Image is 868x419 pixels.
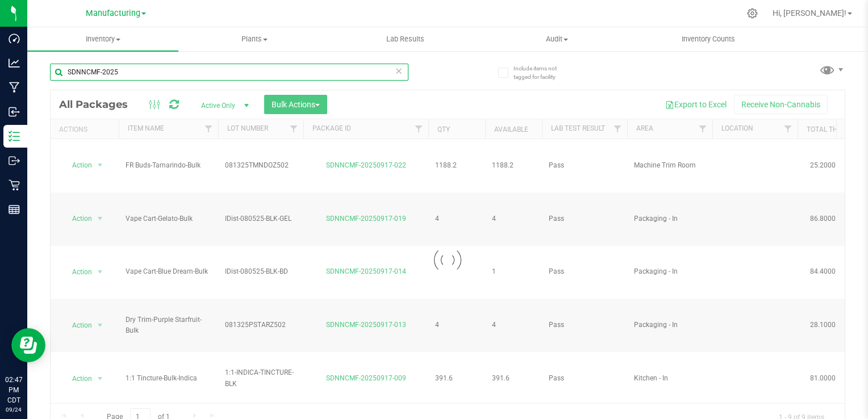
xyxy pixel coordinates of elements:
[9,33,20,44] inline-svg: Dashboard
[9,57,20,69] inline-svg: Analytics
[11,328,45,362] iframe: Resource center
[9,106,20,118] inline-svg: Inbound
[178,27,329,51] a: Plants
[371,34,440,44] span: Lab Results
[633,27,784,51] a: Inventory Counts
[5,405,22,414] p: 09/24
[482,34,632,44] span: Audit
[666,34,750,44] span: Inventory Counts
[9,155,20,166] inline-svg: Outbound
[9,179,20,191] inline-svg: Retail
[9,82,20,93] inline-svg: Manufacturing
[481,27,632,51] a: Audit
[773,9,846,18] span: Hi, [PERSON_NAME]!
[395,64,403,78] span: Clear
[179,34,329,44] span: Plants
[50,64,408,81] input: Search Package ID, Item Name, SKU, Lot or Part Number...
[5,375,22,405] p: 02:47 PM CDT
[86,9,140,18] span: Manufacturing
[9,204,20,215] inline-svg: Reports
[330,27,481,51] a: Lab Results
[514,64,570,81] span: Include items not tagged for facility
[745,8,759,19] div: Manage settings
[27,27,178,51] a: Inventory
[27,34,178,44] span: Inventory
[9,131,20,142] inline-svg: Inventory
